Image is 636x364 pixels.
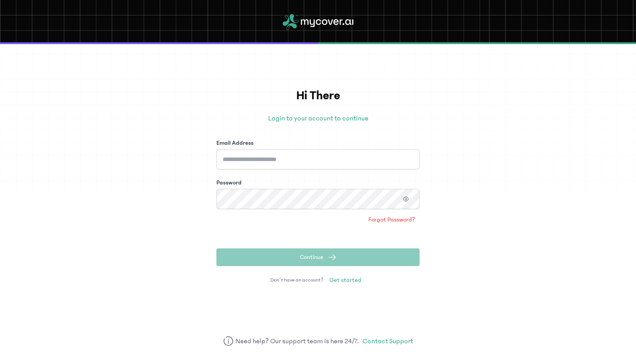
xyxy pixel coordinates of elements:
[364,213,420,227] a: Forgot Password?
[216,86,420,105] h1: Hi There
[325,273,366,287] a: Get started
[216,113,420,124] p: Login to your account to continue
[270,277,323,284] span: Don’t have an account?
[300,253,323,262] span: Continue
[368,215,415,224] span: Forgot Password?
[216,248,420,266] button: Continue
[235,336,360,346] span: Need help? Our support team is here 24/7.
[363,336,413,346] a: Contact Support
[216,139,254,147] label: Email Address
[329,276,361,285] span: Get started
[216,178,242,187] label: Password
